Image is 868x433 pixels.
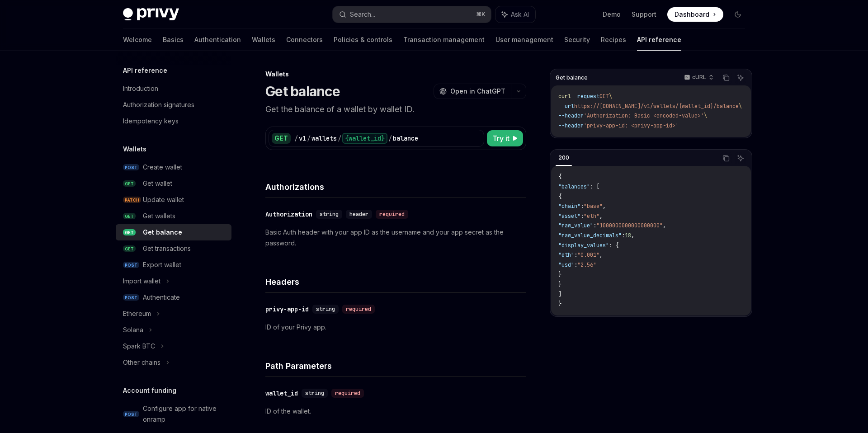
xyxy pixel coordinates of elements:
[123,83,158,94] div: Introduction
[123,197,141,203] span: PATCH
[558,103,574,110] span: --url
[731,7,745,22] button: Toggle dark mode
[265,210,312,219] div: Authorization
[625,232,631,239] span: 18
[338,134,341,143] div: /
[265,406,526,417] p: ID of the wallet.
[667,7,723,22] a: Dashboard
[487,130,523,146] button: Try it
[265,227,526,249] p: Basic Auth header with your app ID as the username and your app secret as the password.
[123,411,139,418] span: POST
[564,29,590,51] a: Security
[342,305,375,314] div: required
[123,385,176,396] h5: Account funding
[376,210,408,219] div: required
[720,152,732,164] button: Copy the contents from the code block
[265,103,526,116] p: Get the balance of a wallet by wallet ID.
[143,162,182,173] div: Create wallet
[580,212,584,220] span: :
[675,10,709,19] span: Dashboard
[558,261,574,268] span: "usd"
[305,390,324,397] span: string
[123,213,136,220] span: GET
[584,112,704,119] span: 'Authorization: Basic <encoded-value>'
[558,291,561,298] span: ]
[252,29,275,51] a: Wallets
[349,211,368,218] span: header
[511,10,529,19] span: Ask AI
[571,93,599,100] span: --request
[334,29,392,51] a: Policies & controls
[599,212,603,220] span: ,
[558,112,584,119] span: --header
[450,87,505,96] span: Open in ChatGPT
[558,183,590,190] span: "balances"
[143,292,180,303] div: Authenticate
[558,251,574,259] span: "eth"
[599,93,609,100] span: GET
[123,229,136,236] span: GET
[194,29,241,51] a: Authentication
[307,134,311,143] div: /
[739,103,742,110] span: \
[123,99,194,110] div: Authorization signatures
[143,243,191,254] div: Get transactions
[320,211,339,218] span: string
[143,227,182,238] div: Get balance
[294,134,298,143] div: /
[342,133,387,144] div: {wallet_id}
[558,93,571,100] span: curl
[388,134,392,143] div: /
[556,74,588,81] span: Get balance
[316,306,335,313] span: string
[596,222,663,229] span: "1000000000000000000"
[143,259,181,270] div: Export wallet
[116,224,231,240] a: GETGet balance
[558,300,561,307] span: }
[584,212,599,220] span: "eth"
[577,251,599,259] span: "0.001"
[601,29,626,51] a: Recipes
[123,262,139,268] span: POST
[123,29,152,51] a: Welcome
[265,83,340,99] h1: Get balance
[143,178,172,189] div: Get wallet
[265,276,526,288] h4: Headers
[116,192,231,208] a: PATCHUpdate wallet
[333,6,491,23] button: Search...⌘K
[123,308,151,319] div: Ethereum
[116,97,231,113] a: Authorization signatures
[599,251,603,259] span: ,
[265,70,526,79] div: Wallets
[692,74,706,81] p: cURL
[495,29,553,51] a: User management
[558,281,561,288] span: }
[476,11,486,18] span: ⌘ K
[311,134,337,143] div: wallets
[393,134,418,143] div: balance
[495,6,535,23] button: Ask AI
[609,93,612,100] span: \
[123,144,146,155] h5: Wallets
[632,10,656,19] a: Support
[123,180,136,187] span: GET
[558,202,580,210] span: "chain"
[558,193,561,200] span: {
[558,122,584,129] span: --header
[434,84,511,99] button: Open in ChatGPT
[123,276,160,287] div: Import wallet
[265,322,526,333] p: ID of your Privy app.
[704,112,707,119] span: \
[403,29,485,51] a: Transaction management
[556,152,572,163] div: 200
[558,222,593,229] span: "raw_value"
[577,261,596,268] span: "2.56"
[116,113,231,129] a: Idempotency keys
[116,240,231,257] a: GETGet transactions
[720,72,732,84] button: Copy the contents from the code block
[679,70,717,85] button: cURL
[558,242,609,249] span: "display_values"
[116,257,231,273] a: POSTExport wallet
[299,134,306,143] div: v1
[584,122,679,129] span: 'privy-app-id: <privy-app-id>'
